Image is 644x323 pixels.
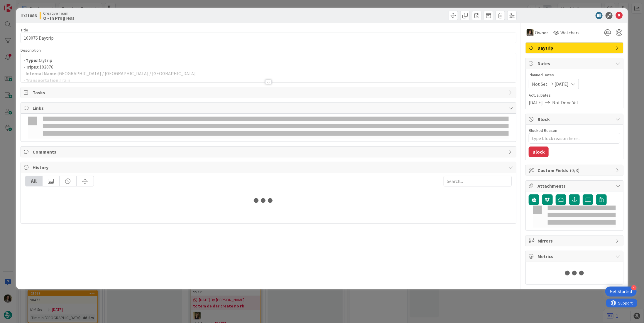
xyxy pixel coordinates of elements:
span: Creative Team [43,11,75,16]
span: Mirrors [537,237,613,244]
span: Dates [537,60,613,67]
input: type card name here... [21,33,516,43]
span: Support [12,1,27,8]
span: Watchers [560,29,579,36]
span: Metrics [537,253,613,260]
span: Not Set [532,80,547,88]
span: Daytrip [537,44,613,51]
span: Custom Fields [537,167,613,174]
p: - 103076 [24,64,513,70]
button: Block [529,147,549,157]
span: Block [537,116,613,123]
p: - Daytrip [24,57,513,64]
strong: TripID: [26,64,39,70]
span: ( 0/3 ) [570,167,579,173]
strong: Type: [26,57,37,63]
span: Owner [535,29,548,36]
b: O - In Progress [43,16,75,20]
span: Tasks [33,89,506,96]
span: Not Done Yet [552,99,579,106]
span: Comments [33,148,506,155]
span: [DATE] [555,80,569,88]
span: ID [21,12,37,19]
div: All [26,176,43,186]
span: Description [21,48,41,53]
label: Title [21,27,28,33]
div: Get Started [610,289,632,295]
div: Open Get Started checklist, remaining modules: 4 [605,287,637,297]
span: Planned Dates [529,72,620,78]
span: Actual Dates [529,92,620,98]
b: 21086 [25,13,37,18]
div: 4 [631,285,637,290]
span: History [33,164,506,171]
span: Links [33,105,506,112]
span: [DATE] [529,99,543,106]
img: MS [527,29,534,36]
span: Attachments [537,182,613,189]
label: Blocked Reason [529,128,557,133]
input: Search... [444,176,512,186]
